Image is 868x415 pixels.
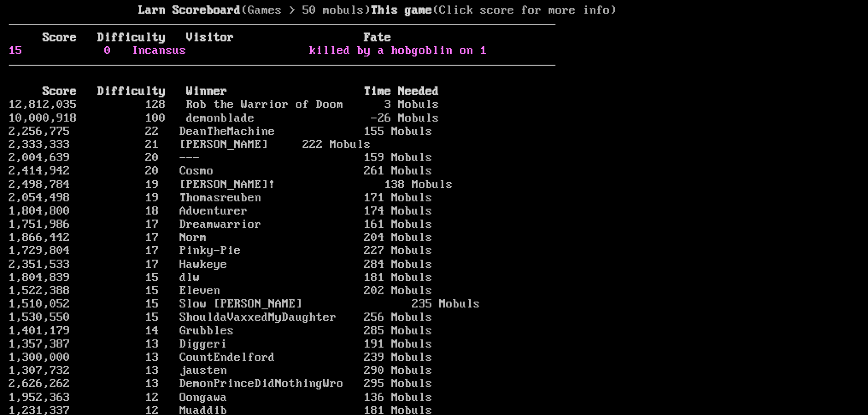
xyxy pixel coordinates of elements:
a: 1,804,800 18 Adventurer 174 Mobuls [9,205,432,218]
a: 1,530,550 15 ShouldaVaxxedMyDaughter 256 Mobuls [9,311,432,324]
a: 15 0 Incansus killed by a hobgoblin on 1 [9,44,487,58]
larn: (Games > 50 mobuls) (Click score for more info) Click on a score for more information ---- Reload... [9,4,555,394]
a: 1,804,839 15 dlw 181 Mobuls [9,271,432,285]
a: 2,626,262 13 DemonPrinceDidNothingWro 295 Mobuls [9,377,432,391]
a: 10,000,918 100 demonblade -26 Mobuls [9,112,439,125]
a: 2,414,942 20 Cosmo 261 Mobuls [9,164,432,178]
a: 1,307,732 13 jausten 290 Mobuls [9,364,432,378]
a: 1,510,052 15 Slow [PERSON_NAME] 235 Mobuls [9,297,480,311]
b: This game [371,4,432,17]
a: 2,498,784 19 [PERSON_NAME]! 138 Mobuls [9,178,453,192]
a: 2,054,498 19 Thomasreuben 171 Mobuls [9,191,432,205]
a: 1,300,000 13 CountEndelford 239 Mobuls [9,351,432,364]
a: 2,333,333 21 [PERSON_NAME] 222 Mobuls [9,138,371,152]
a: 1,952,363 12 Oongawa 136 Mobuls [9,391,432,405]
b: Score Difficulty Winner Time Needed [43,85,439,98]
a: 2,351,533 17 Hawkeye 284 Mobuls [9,258,432,272]
a: 12,812,035 128 Rob the Warrior of Doom 3 Mobuls [9,98,439,112]
a: 2,004,639 20 --- 159 Mobuls [9,151,432,165]
a: 1,866,442 17 Norm 204 Mobuls [9,231,432,245]
b: Score Difficulty Visitor Fate [43,31,391,45]
a: 1,401,179 14 Grubbles 285 Mobuls [9,324,432,338]
a: 1,751,986 17 Dreamwarrior 161 Mobuls [9,218,432,231]
b: Larn Scoreboard [139,4,241,17]
a: 1,357,387 13 Diggeri 191 Mobuls [9,338,432,351]
a: 2,256,775 22 DeanTheMachine 155 Mobuls [9,125,432,138]
a: 1,729,804 17 Pinky-Pie 227 Mobuls [9,244,432,258]
a: 1,522,388 15 Eleven 202 Mobuls [9,284,432,298]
